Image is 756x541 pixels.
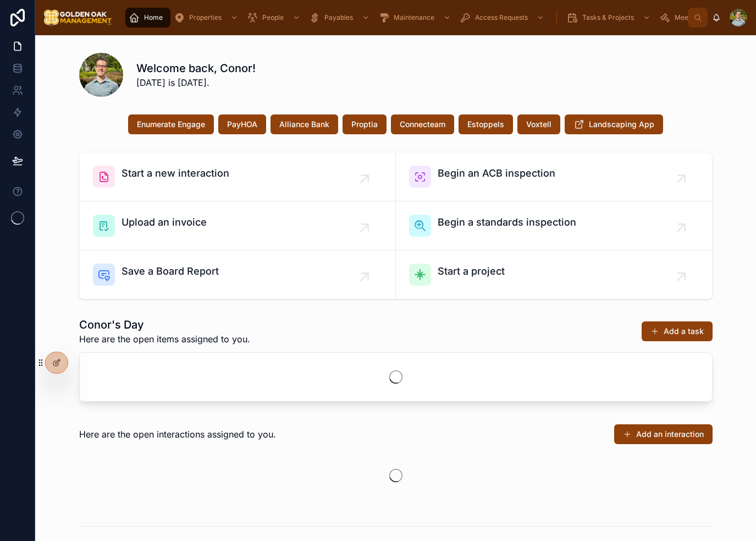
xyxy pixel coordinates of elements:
[375,8,456,28] a: Maintenance
[279,119,329,130] span: Alliance Bank
[137,119,205,130] span: Enumerate Engage
[324,13,353,22] span: Payables
[121,6,688,30] div: scrollable content
[391,114,454,134] button: Connecteam
[400,119,445,130] span: Connecteam
[396,201,712,250] a: Begin a standards inspection
[122,215,207,230] span: Upload an invoice
[517,114,560,134] button: Voxtell
[244,8,306,28] a: People
[467,119,504,130] span: Estoppels
[394,13,434,22] span: Maintenance
[80,201,396,250] a: Upload an invoice
[614,424,713,444] button: Add an interaction
[227,119,257,130] span: PayHOA
[565,114,663,134] button: Landscaping App
[351,119,378,130] span: Proptia
[122,264,219,279] span: Save a Board Report
[262,13,284,22] span: People
[456,8,550,28] a: Access Requests
[170,8,244,28] a: Properties
[136,76,256,89] span: [DATE] is [DATE].
[589,119,654,130] span: Landscaping App
[564,8,656,28] a: Tasks & Projects
[144,13,163,22] span: Home
[475,13,528,22] span: Access Requests
[396,152,712,201] a: Begin an ACB inspection
[642,321,713,341] button: Add a task
[438,215,576,230] span: Begin a standards inspection
[128,114,214,134] button: Enumerate Engage
[438,166,555,181] span: Begin an ACB inspection
[526,119,551,130] span: Voxtell
[218,114,266,134] button: PayHOA
[189,13,222,22] span: Properties
[79,317,250,332] h1: Conor's Day
[79,332,250,346] span: Here are the open items assigned to you.
[343,114,387,134] button: Proptia
[80,152,396,201] a: Start a new interaction
[306,8,375,28] a: Payables
[44,9,112,26] img: App logo
[136,61,256,76] h1: Welcome back, Conor!
[675,13,743,22] span: Meeting Management
[122,166,229,181] span: Start a new interaction
[582,13,634,22] span: Tasks & Projects
[438,264,505,279] span: Start a project
[80,250,396,299] a: Save a Board Report
[396,250,712,299] a: Start a project
[271,114,338,134] button: Alliance Bank
[125,8,170,28] a: Home
[459,114,513,134] button: Estoppels
[79,428,276,441] span: Here are the open interactions assigned to you.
